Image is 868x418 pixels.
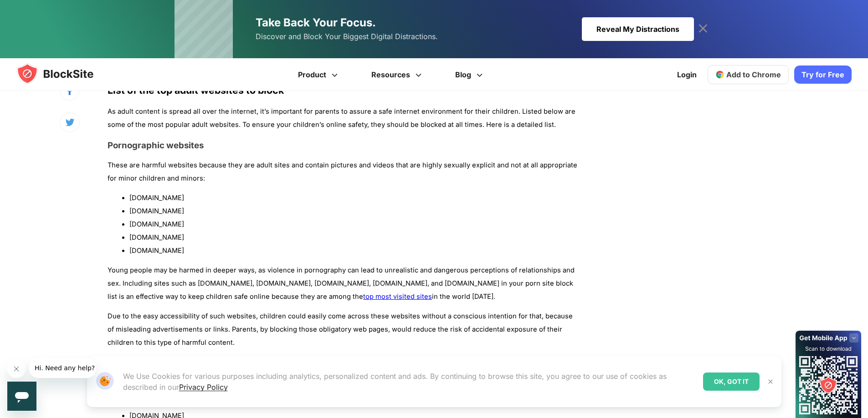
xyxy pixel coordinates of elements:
[123,371,696,393] p: We Use Cookies for various purposes including analytics, personalized content and ads. By continu...
[108,140,580,151] h3: Pornographic websites
[108,105,580,131] p: As adult content is spread all over the internet, it’s important for parents to assure a safe int...
[703,373,760,391] div: OK, GOT IT
[7,360,26,378] iframe: 메시지 닫기
[256,30,438,43] span: Discover and Block Your Biggest Digital Distractions.
[582,17,694,41] div: Reveal My Distractions
[179,383,228,392] a: Privacy Policy
[672,64,702,86] a: Login
[708,65,789,84] a: Add to Chrome
[7,382,36,411] iframe: 메시징 창을 시작하는 버튼
[16,63,111,85] img: blocksite-icon.5d769676.svg
[29,358,96,378] iframe: 회사에서 보낸 메시지
[363,292,432,301] a: top most visited sites
[715,70,724,79] img: chrome-icon.svg
[129,191,580,205] li: [DOMAIN_NAME]
[108,264,580,303] p: Young people may be harmed in deeper ways, as violence in pornography can lead to unrealistic and...
[129,231,580,244] li: [DOMAIN_NAME]
[256,16,376,29] span: Take Back Your Focus.
[129,218,580,231] li: [DOMAIN_NAME]
[108,159,580,185] p: These are harmful websites because they are adult sites and contain pictures and videos that are ...
[726,70,781,79] span: Add to Chrome
[129,205,580,218] li: [DOMAIN_NAME]
[108,310,580,349] p: Due to the easy accessibility of such websites, children could easily come across these websites ...
[129,244,580,257] li: [DOMAIN_NAME]
[356,58,440,91] a: Resources
[794,65,852,84] a: Try for Free
[440,58,501,91] a: Blog
[767,378,774,385] img: Close
[765,376,776,388] button: Close
[282,58,356,91] a: Product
